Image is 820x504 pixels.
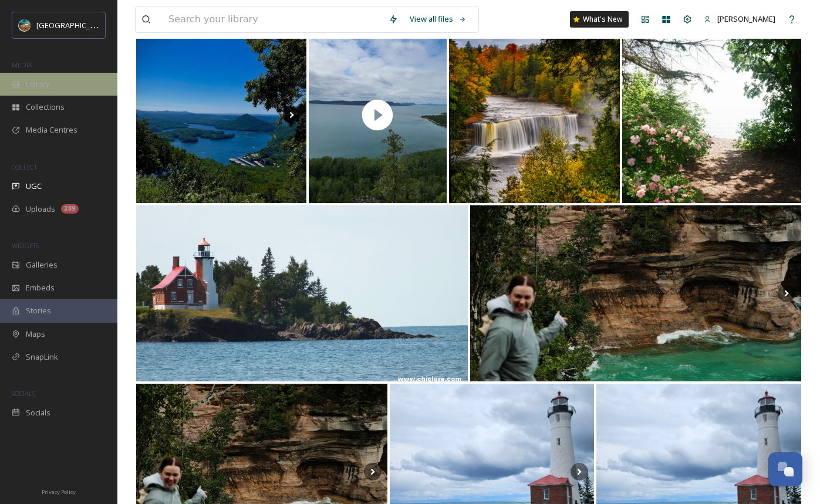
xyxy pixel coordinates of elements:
[768,452,802,486] button: Open Chat
[163,6,383,32] input: Search your library
[698,8,781,31] a: [PERSON_NAME]
[449,27,620,203] img: Feeling more like fall everyday! . Tahquamenon falls Upper peninsula of Michigan. October 2023. ....
[26,351,58,363] span: SnapLink
[26,407,50,418] span: Socials
[42,488,76,496] span: Privacy Policy
[36,19,151,31] span: [GEOGRAPHIC_DATA][US_STATE]
[570,11,629,28] a: What's New
[12,163,37,171] span: COLLECT
[309,27,446,203] img: thumbnail
[26,329,45,340] span: Maps
[717,13,775,24] span: [PERSON_NAME]
[26,181,42,192] span: UGC
[26,204,55,215] span: Uploads
[19,19,31,31] img: Snapsea%20Profile.jpg
[136,205,468,381] img: Eagle Harbor Light House! 🌞🌲🗼🌊❤️ #lighthouse #photooftheday #keweenaw #fishinglures #lakesuperior...
[42,484,76,498] a: Privacy Policy
[26,305,51,316] span: Stories
[26,79,49,90] span: Library
[26,124,77,136] span: Media Centres
[136,27,306,203] img: 2025 #Yooper Family Reunion, down south in Tennessee this time. 😎💕🇫🇮
[61,204,79,214] div: 289
[622,27,801,203] img: Heavens mouth. #35mm #lakesuperior
[26,259,58,270] span: Galleries
[12,389,35,398] span: SOCIALS
[470,205,802,381] img: some rocks were pictured #fujifilm #picturedrocks
[12,241,39,250] span: WIDGETS
[404,8,473,31] a: View all files
[26,282,55,293] span: Embeds
[12,60,32,69] span: MEDIA
[26,102,65,113] span: Collections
